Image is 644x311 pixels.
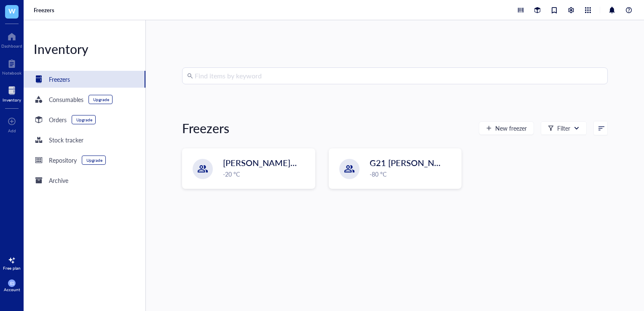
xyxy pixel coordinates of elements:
div: Archive [49,176,68,185]
div: Freezers [49,75,70,84]
div: Consumables [49,95,83,104]
div: -20 °C [223,169,309,179]
div: Free plan [3,265,21,271]
div: Account [4,287,20,292]
div: Add [8,128,16,133]
div: Filter [557,123,570,133]
span: New freezer [495,125,527,131]
a: OrdersUpgrade [24,111,145,128]
div: Inventory [3,97,21,102]
a: Dashboard [1,30,22,48]
span: [PERSON_NAME] -20 Archive [223,157,336,169]
div: Upgrade [76,117,92,122]
div: Stock tracker [49,135,83,145]
div: Orders [49,115,67,124]
span: W [8,5,16,16]
span: G21 [PERSON_NAME] -80 [370,157,471,169]
div: Dashboard [1,43,22,48]
a: RepositoryUpgrade [24,152,145,169]
a: Inventory [3,84,21,102]
div: Repository [49,155,77,165]
a: Notebook [2,57,21,75]
a: Freezers [24,71,145,88]
button: New freezer [479,121,534,135]
a: ConsumablesUpgrade [24,91,145,108]
div: Inventory [24,40,145,57]
span: ES [10,281,14,286]
div: Freezers [182,120,229,137]
a: Archive [24,172,145,189]
div: Upgrade [86,158,102,163]
div: Notebook [2,70,21,75]
a: Stock tracker [24,131,145,148]
div: Upgrade [93,97,109,102]
div: -80 °C [370,169,456,179]
a: Freezers [34,6,56,14]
